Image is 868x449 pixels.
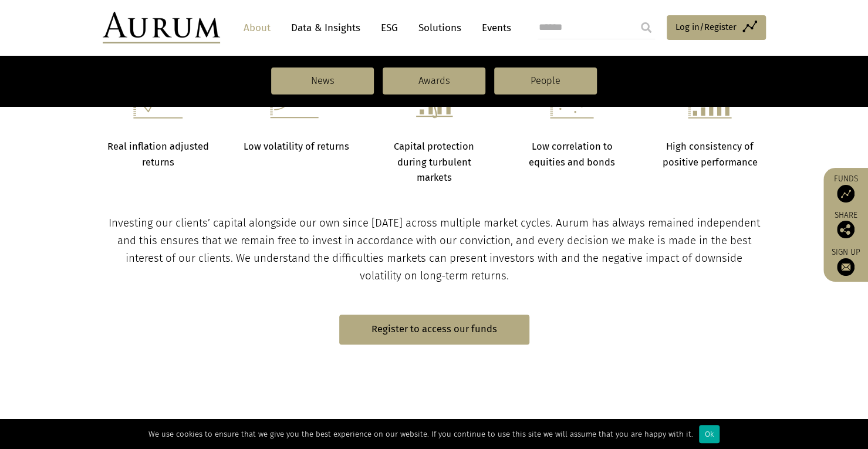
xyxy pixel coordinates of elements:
a: Events [476,17,511,39]
a: Register to access our funds [339,315,529,345]
strong: Capital protection during turbulent markets [394,141,474,183]
a: Funds [829,174,862,202]
strong: High consistency of positive performance [663,141,758,167]
div: Share [829,211,862,238]
strong: Low volatility of returns [243,141,349,152]
a: Log in/Register [667,15,766,40]
div: Ok [699,425,720,443]
a: About [238,17,276,39]
strong: Real inflation adjusted returns [107,141,209,167]
img: Access Funds [837,185,855,202]
a: Data & Insights [285,17,366,39]
a: Sign up [829,247,862,276]
span: Log in/Register [676,20,737,34]
input: Submit [634,16,658,39]
a: People [494,67,597,94]
a: News [271,67,374,94]
img: Sign up to our newsletter [837,258,855,276]
span: Investing our clients’ capital alongside our own since [DATE] across multiple market cycles. Auru... [109,217,760,282]
a: ESG [375,17,404,39]
a: Awards [383,67,485,94]
a: Solutions [413,17,467,39]
strong: Low correlation to equities and bonds [529,141,615,167]
img: Aurum [103,12,220,43]
img: Share this post [837,221,855,238]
